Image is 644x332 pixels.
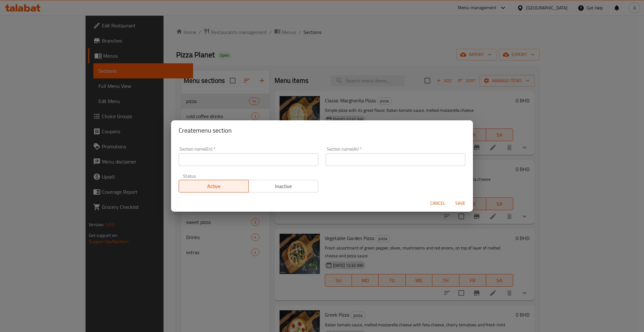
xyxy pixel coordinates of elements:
button: Inactive [248,180,319,192]
span: Save [453,199,468,207]
span: Cancel [430,199,445,207]
input: Please enter section name(en) [179,153,318,166]
span: Active [181,182,246,191]
button: Cancel [428,197,448,209]
input: Please enter section name(ar) [326,153,465,166]
h2: Create menu section [179,125,465,135]
span: Inactive [251,182,316,191]
button: Active [179,180,249,192]
button: Save [450,197,470,209]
